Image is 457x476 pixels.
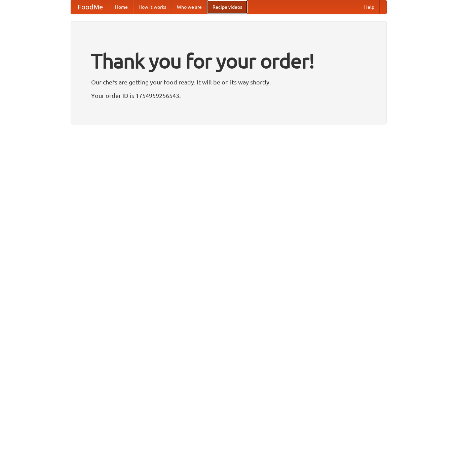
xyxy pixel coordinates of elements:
[359,0,380,14] a: Help
[91,90,366,101] p: Your order ID is 1754959256543.
[91,77,366,87] p: Our chefs are getting your food ready. It will be on its way shortly.
[91,45,366,77] h1: Thank you for your order!
[110,0,133,14] a: Home
[207,0,247,14] a: Recipe videos
[172,0,207,14] a: Who we are
[133,0,172,14] a: How it works
[71,0,110,14] a: FoodMe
